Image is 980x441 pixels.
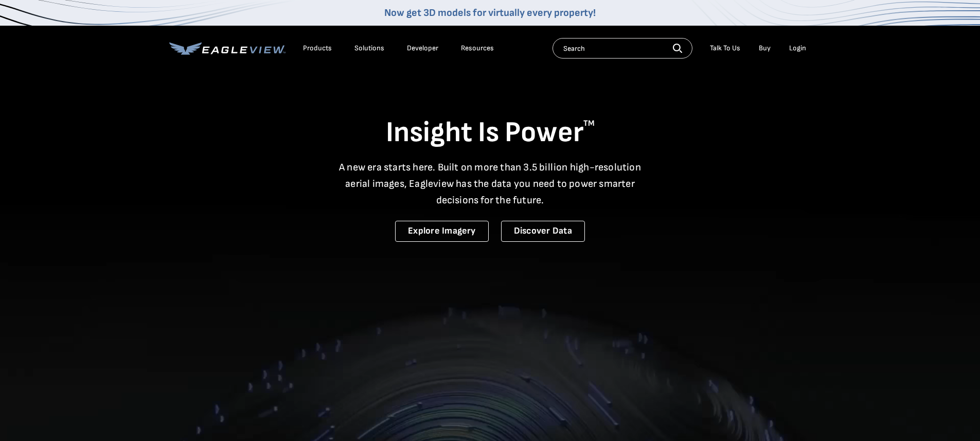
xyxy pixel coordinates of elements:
a: Buy [759,44,771,53]
a: Developer [407,44,438,53]
h1: Insight Is Power [169,115,811,151]
div: Talk To Us [710,44,740,53]
div: Products [303,44,332,53]
div: Login [789,44,806,53]
input: Search [553,38,692,59]
p: A new era starts here. Built on more than 3.5 billion high-resolution aerial images, Eagleview ha... [333,159,648,208]
div: Solutions [354,44,384,53]
div: Resources [461,44,494,53]
a: Now get 3D models for virtually every property! [384,7,596,19]
a: Discover Data [501,221,585,242]
a: Explore Imagery [395,221,489,242]
sup: TM [583,119,595,128]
